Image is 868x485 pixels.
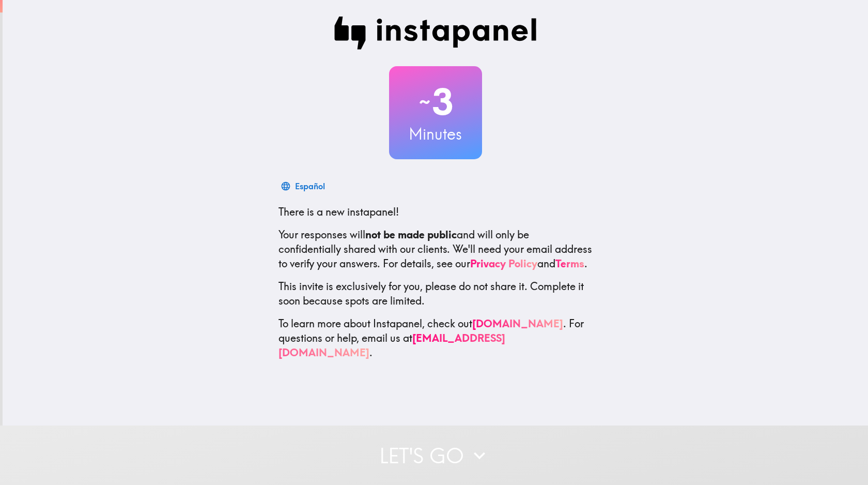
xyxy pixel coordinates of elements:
[278,228,593,271] p: Your responses will and will only be confidentially shared with our clients. We'll need your emai...
[278,316,593,360] p: To learn more about Instapanel, check out . For questions or help, email us at .
[278,205,399,218] span: There is a new instapanel!
[389,81,482,123] h2: 3
[470,257,537,270] a: Privacy Policy
[334,17,537,50] img: Instapanel
[365,228,457,241] b: not be made public
[555,257,584,270] a: Terms
[278,279,593,308] p: This invite is exclusively for you, please do not share it. Complete it soon because spots are li...
[472,317,563,330] a: [DOMAIN_NAME]
[278,176,329,196] button: Español
[389,123,482,145] h3: Minutes
[417,86,432,117] span: ~
[295,179,325,193] div: Español
[278,331,505,359] a: [EMAIL_ADDRESS][DOMAIN_NAME]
